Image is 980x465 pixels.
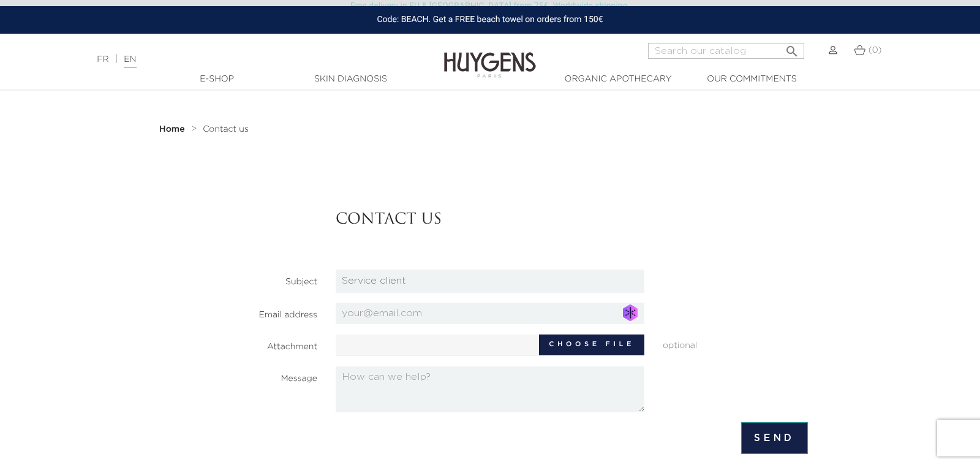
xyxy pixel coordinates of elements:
label: Subject [163,270,326,289]
a: E-Shop [156,73,278,86]
input: Search [648,43,804,59]
a: FR [97,55,108,64]
h3: Contact us [336,211,808,229]
a: EN [124,55,136,68]
button:  [781,39,803,56]
input: your@email.com [336,303,644,324]
a: Contact us [203,124,249,134]
a: Organic Apothecary [557,73,679,86]
span: Contact us [203,125,249,134]
strong: Home [159,125,185,134]
i:  [785,40,799,55]
div: | [91,52,399,67]
span: optional [654,335,817,352]
label: Attachment [163,335,326,353]
a: Skin Diagnosis [289,73,412,86]
input: Send [741,422,808,454]
span: (0) [869,46,882,55]
img: Huygens [444,32,536,80]
label: Message [163,366,326,385]
label: Email address [163,303,326,322]
a: Home [159,124,187,134]
a: Our commitments [690,73,813,86]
